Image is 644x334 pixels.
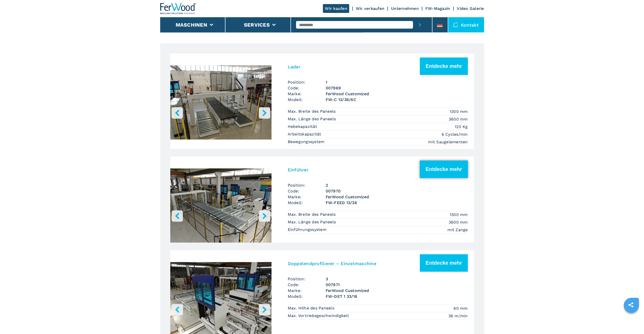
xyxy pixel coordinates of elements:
iframe: Chat [622,311,640,330]
span: Marke: [288,91,326,97]
h3: FW-FEED 13/36 [326,200,468,206]
h3: 007970 [326,188,468,194]
em: 3600 mm [449,116,468,122]
h3: FerWood Customized [326,288,468,293]
div: Go to Slide 1 [170,56,272,179]
h3: FerWood Customized [326,194,468,200]
span: Marke: [288,288,326,293]
p: Arbeitskapazität [288,131,323,137]
em: mit Saugelementen [428,139,468,145]
button: Entdecke mehr [420,57,468,75]
span: Code: [288,85,326,91]
a: left-buttonright-buttonGo to Slide 1Go to Slide 2Go to Slide 3Go to Slide 4LaderEntdecke mehrPosi... [170,53,474,149]
h3: Lader [288,64,300,70]
button: Entdecke mehr [420,254,468,272]
em: mit Zange [447,227,468,233]
div: Go to Slide 1 [170,159,272,282]
a: sharethis [625,299,637,311]
h3: 007971 [326,282,468,288]
em: 6 Cycles/min [442,131,468,137]
p: Max. Vortriebsgeschwindigkeit [288,313,350,319]
p: Max. Breite des Paneels [288,212,337,217]
span: Position: [288,79,326,85]
h3: Doppelendprofilierer – Einzelmaschine [288,261,376,266]
span: Modell: [288,293,326,299]
button: right-button [259,107,270,119]
img: Kontakt [453,22,458,27]
span: Position: [288,182,326,188]
span: Modell: [288,200,326,206]
button: Maschinen [176,22,207,28]
a: Wir verkaufen [356,6,384,11]
h3: 007969 [326,85,468,91]
button: right-button [259,210,270,222]
span: Marke: [288,194,326,200]
span: Code: [288,188,326,194]
p: Max. Länge des Paneels [288,116,337,122]
em: 36 m/min [448,313,468,319]
p: Max. Länge des Paneels [288,219,337,225]
em: 60 mm [453,305,468,311]
em: 1300 mm [450,109,468,114]
p: Bewegungssystem [288,139,326,145]
button: left-button [172,304,183,315]
p: Max. Breite des Paneels [288,109,337,114]
a: left-buttonright-buttonGo to Slide 1Go to Slide 2Go to Slide 3EinführerEntdecke mehrPosition:2Cod... [170,156,474,243]
h3: Einführer [288,167,308,173]
button: left-button [172,107,183,119]
button: left-button [172,210,183,222]
a: FW-Magazin [425,6,450,11]
p: Einführungssystem [288,227,328,232]
p: Hebekapazität [288,124,319,129]
img: 6a0ee1edc83a69cd939abbf5a87f3e00 [170,159,272,254]
em: 120 Kg [455,124,468,130]
em: 3600 mm [449,219,468,225]
button: submit-button [413,17,427,32]
p: Max. Höhe des Paneels [288,305,336,311]
span: 3 [326,276,468,282]
button: Services [244,22,270,28]
span: Code: [288,282,326,288]
img: Ferwood [160,3,197,14]
h3: FW-DET 1 33/16 [326,293,468,299]
span: Position: [288,276,326,282]
button: right-button [259,304,270,315]
div: Kontakt [448,17,484,32]
button: Entdecke mehr [420,161,468,178]
span: Modell: [288,97,326,103]
span: 2 [326,182,468,188]
img: 8315f6c65c0221b4593ecb71b1d1690b [170,56,272,151]
h3: FerWood Customized [326,91,468,97]
a: Unternehmen [391,6,419,11]
a: Wir kaufen [323,4,349,13]
a: Video Galerie [457,6,484,11]
h3: FW-C 13/36/6C [326,97,468,103]
span: 1 [326,79,468,85]
em: 1300 mm [450,212,468,218]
